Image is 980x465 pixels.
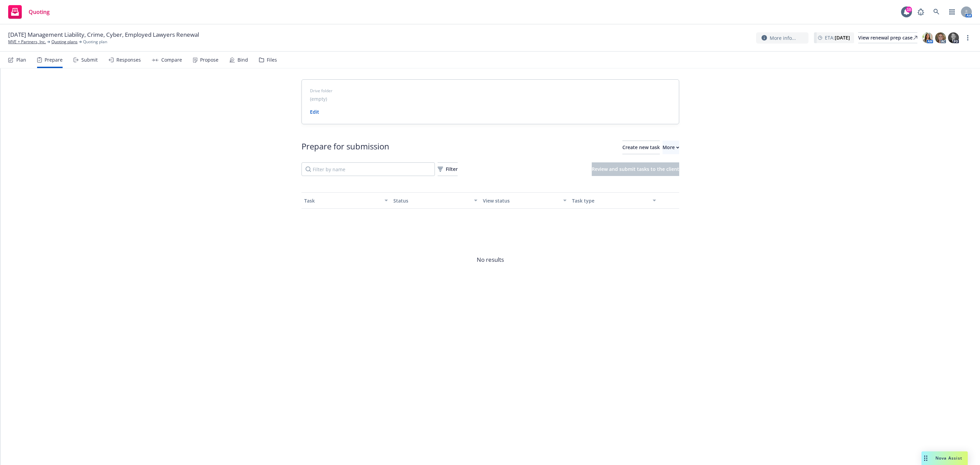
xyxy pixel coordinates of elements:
div: Prepare for submission [301,141,389,154]
strong: [DATE] [835,34,850,41]
a: MVE + Partners, Inc. [8,39,46,45]
a: Edit [310,109,319,115]
div: Drag to move [921,451,930,465]
div: Status [393,197,470,204]
div: Files [267,57,277,63]
a: Quoting plans [51,39,78,45]
div: Task type [572,197,649,204]
button: Review and submit tasks to the client [592,162,679,176]
a: Quoting [5,2,52,21]
div: Task [304,197,381,204]
button: Status [391,192,480,209]
div: Plan [16,57,26,63]
span: More info... [770,34,796,42]
span: ETA : [825,34,850,41]
a: Report a Bug [914,5,928,19]
button: Filter [438,162,458,176]
img: photo [922,32,933,43]
div: Responses [116,57,141,63]
span: Quoting plan [83,39,107,45]
span: [DATE] Management Liability, Crime, Cyber, Employed Lawyers Renewal [8,31,199,39]
div: Bind [238,57,248,63]
span: Quoting [29,9,50,15]
div: Propose [200,57,218,63]
span: No results [301,209,679,311]
div: View status [483,197,559,204]
div: Submit [81,57,98,63]
button: Create new task [622,141,660,154]
input: Filter by name [301,162,435,176]
button: Task type [569,192,659,209]
span: Nova Assist [935,455,962,461]
button: More info... [756,32,808,44]
button: Nova Assist [921,451,968,465]
button: More [663,141,679,154]
div: Prepare [45,57,63,63]
button: View status [480,192,570,209]
div: More [663,141,679,154]
img: photo [935,32,946,43]
div: Filter [438,163,458,176]
a: Switch app [945,5,959,19]
button: Task [301,192,391,209]
div: Compare [161,57,182,63]
a: more [964,34,972,42]
div: View renewal prep case [858,33,917,43]
img: photo [948,32,959,43]
span: (empty) [310,95,327,102]
span: Drive folder [310,88,671,94]
span: Create new task [622,144,660,150]
span: Review and submit tasks to the client [592,166,679,172]
div: 10 [906,6,912,13]
a: View renewal prep case [858,32,917,43]
a: Search [930,5,943,19]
